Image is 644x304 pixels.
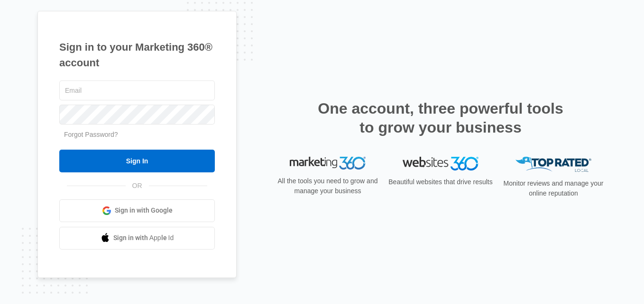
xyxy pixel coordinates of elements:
[64,131,118,138] a: Forgot Password?
[59,39,215,71] h1: Sign in to your Marketing 360® account
[500,179,607,198] p: Monitor reviews and manage your online reputation
[59,80,215,100] input: Email
[275,176,381,196] p: All the tools you need to grow and manage your business
[515,157,591,172] img: Top Rated Local
[126,181,149,191] span: OR
[387,177,494,187] p: Beautiful websites that drive results
[403,157,478,170] img: Websites 360
[59,199,215,222] a: Sign in with Google
[115,206,173,215] span: Sign in with Google
[290,157,366,170] img: Marketing 360
[59,150,215,172] input: Sign In
[113,233,174,243] span: Sign in with Apple Id
[315,99,566,137] h2: One account, three powerful tools to grow your business
[59,227,215,250] a: Sign in with Apple Id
